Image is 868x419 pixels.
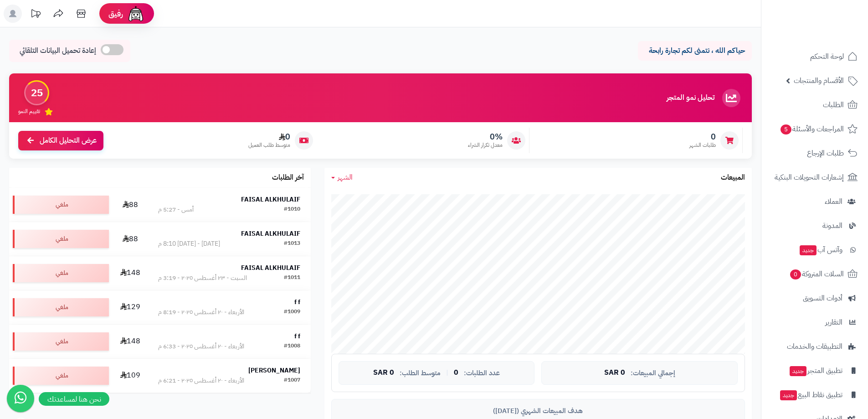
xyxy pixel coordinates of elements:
[13,298,109,316] div: ملغي
[810,50,844,63] span: لوحة التحكم
[113,359,148,393] td: 109
[400,369,441,377] span: متوسط الطلب:
[248,366,300,375] strong: [PERSON_NAME]
[113,256,148,290] td: 148
[113,188,148,222] td: 88
[158,205,194,214] div: أمس - 5:27 م
[241,263,300,273] strong: FAISAL ALKHULAIF
[767,142,863,164] a: طلبات الإرجاع
[18,108,40,115] span: تقييم النمو
[790,366,806,376] span: جديد
[604,369,625,377] span: 0 SAR
[158,308,244,317] div: الأربعاء - ٢٠ أغسطس ٢٠٢٥ - 8:19 م
[241,195,300,204] strong: FAISAL ALKHULAIF
[468,132,503,142] span: 0%
[822,219,842,232] span: المدونة
[779,388,842,401] span: تطبيق نقاط البيع
[631,369,675,377] span: إجمالي المبيعات:
[689,132,716,142] span: 0
[338,172,353,183] span: الشهر
[767,166,863,188] a: إشعارات التحويلات البنكية
[127,5,145,23] img: ai-face.png
[645,46,745,56] p: حياكم الله ، نتمنى لكم تجارة رابحة
[780,123,844,135] span: المراجعات والأسئلة
[284,308,300,317] div: #1009
[800,245,817,255] span: جديد
[13,230,109,248] div: ملغي
[767,94,863,116] a: الطلبات
[825,316,842,329] span: التقارير
[775,171,844,184] span: إشعارات التحويلات البنكية
[13,367,109,385] div: ملغي
[806,25,859,44] img: logo-2.png
[789,268,844,280] span: السلات المتروكة
[799,243,842,256] span: وآتس آب
[18,131,103,150] a: عرض التحليل الكامل
[284,239,300,248] div: #1013
[789,364,842,377] span: تطبيق المتجر
[767,191,863,212] a: العملاء
[108,8,123,19] span: رفيق
[284,205,300,214] div: #1010
[158,239,220,248] div: [DATE] - [DATE] 8:10 م
[454,369,458,377] span: 0
[272,174,304,182] h3: آخر الطلبات
[331,172,353,183] a: الشهر
[339,406,738,416] div: هدف المبيعات الشهري ([DATE])
[781,124,791,134] span: 5
[294,331,300,341] strong: f f
[767,239,863,261] a: وآتس آبجديد
[158,274,247,283] div: السبت - ٢٣ أغسطس ٢٠٢٥ - 3:19 م
[248,141,290,149] span: متوسط طلب العميل
[790,269,801,279] span: 0
[825,195,842,208] span: العملاء
[158,342,244,351] div: الأربعاء - ٢٠ أغسطس ٢٠٢٥ - 6:33 م
[767,215,863,237] a: المدونة
[40,135,97,146] span: عرض التحليل الكامل
[284,274,300,283] div: #1011
[794,74,844,87] span: الأقسام والمنتجات
[113,222,148,256] td: 88
[767,287,863,309] a: أدوات التسويق
[767,360,863,382] a: تطبيق المتجرجديد
[689,141,716,149] span: طلبات الشهر
[767,384,863,406] a: تطبيق نقاط البيعجديد
[787,340,842,353] span: التطبيقات والخدمات
[823,98,844,111] span: الطلبات
[803,292,842,305] span: أدوات التسويق
[284,376,300,385] div: #1007
[241,229,300,238] strong: FAISAL ALKHULAIF
[767,118,863,140] a: المراجعات والأسئلة5
[13,196,109,214] div: ملغي
[13,332,109,351] div: ملغي
[464,369,500,377] span: عدد الطلبات:
[780,390,797,400] span: جديد
[767,263,863,285] a: السلات المتروكة0
[468,141,503,149] span: معدل تكرار الشراء
[721,174,745,182] h3: المبيعات
[767,46,863,67] a: لوحة التحكم
[24,5,47,25] a: تحديثات المنصة
[667,94,714,102] h3: تحليل نمو المتجر
[373,369,394,377] span: 0 SAR
[767,336,863,357] a: التطبيقات والخدمات
[284,342,300,351] div: #1008
[294,297,300,307] strong: f f
[113,325,148,358] td: 148
[20,46,96,56] span: إعادة تحميل البيانات التلقائي
[13,264,109,282] div: ملغي
[113,290,148,324] td: 129
[158,376,244,385] div: الأربعاء - ٢٠ أغسطس ٢٠٢٥ - 6:21 م
[807,147,844,160] span: طلبات الإرجاع
[248,132,290,142] span: 0
[767,311,863,333] a: التقارير
[446,369,448,376] span: |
